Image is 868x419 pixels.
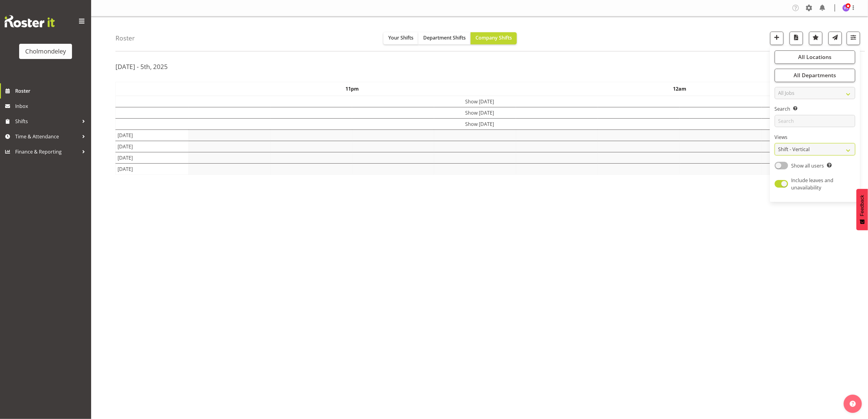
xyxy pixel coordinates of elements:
img: Rosterit website logo [5,15,55,27]
td: Show [DATE] [116,118,844,130]
td: [DATE] [116,130,189,141]
button: All Departments [775,69,855,82]
td: [DATE] [116,163,189,175]
span: Shifts [15,117,79,126]
span: Time & Attendance [15,132,79,141]
input: Search [775,115,855,127]
td: [DATE] [116,152,189,163]
td: Show [DATE] [116,107,844,118]
label: Search [775,105,855,113]
span: Inbox [15,102,88,111]
button: Your Shifts [383,32,418,44]
span: Your Shifts [388,34,413,41]
td: Show [DATE] [116,96,844,107]
button: Send a list of all shifts for the selected filtered period to all rostered employees. [829,32,842,45]
button: Company Shifts [471,32,517,44]
img: help-xxl-2.png [850,401,856,407]
span: Include leaves and unavailability [791,177,834,191]
span: Roster [15,86,88,95]
label: Views [775,133,855,141]
td: [DATE] [116,141,189,152]
th: 11pm [188,82,516,96]
th: 12am [516,82,843,96]
div: Cholmondeley [25,47,66,56]
button: Add a new shift [770,32,784,45]
button: Download a PDF of the roster according to the set date range. [790,32,803,45]
span: Finance & Reporting [15,147,79,156]
span: Show all users [791,162,824,169]
span: All Locations [798,53,832,61]
button: Filter Shifts [847,32,860,45]
span: Feedback [859,195,865,216]
button: Highlight an important date within the roster. [809,32,822,45]
span: Company Shifts [475,34,512,41]
span: Department Shifts [423,34,466,41]
span: All Departments [794,71,836,79]
button: Department Shifts [418,32,471,44]
img: victoria-spackman5507.jpg [842,4,850,12]
button: All Locations [775,50,855,64]
button: Feedback - Show survey [856,189,868,230]
h4: Roster [115,35,135,42]
h2: [DATE] - 5th, 2025 [115,63,168,71]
